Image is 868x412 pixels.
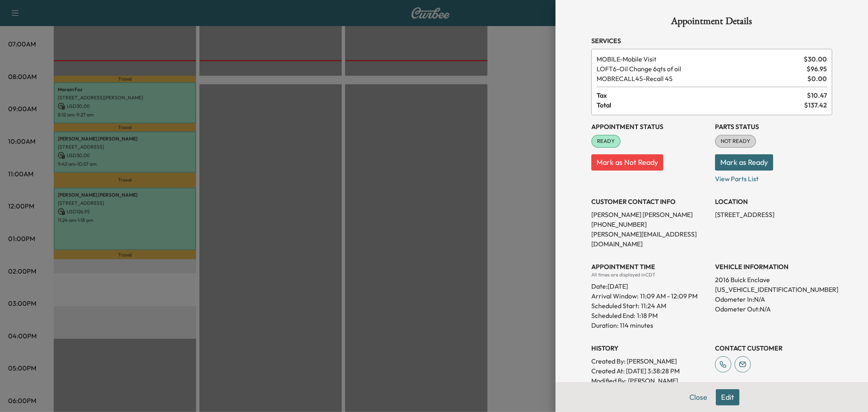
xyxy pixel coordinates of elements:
p: [PERSON_NAME] [PERSON_NAME] [591,210,708,219]
h3: VEHICLE INFORMATION [715,262,832,272]
h3: LOCATION [715,197,832,206]
p: Odometer In: N/A [715,294,832,304]
p: [PERSON_NAME][EMAIL_ADDRESS][DOMAIN_NAME] [591,229,708,249]
span: $ 137.42 [804,100,827,110]
p: Odometer Out: N/A [715,304,832,314]
p: [US_VEHICLE_IDENTIFICATION_NUMBER] [715,285,832,294]
p: Scheduled End: [591,311,635,320]
h3: APPOINTMENT TIME [591,262,708,272]
span: Total [597,100,804,110]
h1: Appointment Details [591,16,832,29]
p: Scheduled Start: [591,301,639,311]
h3: Parts Status [715,122,832,131]
button: Edit [716,389,739,405]
span: $ 10.47 [807,90,827,100]
p: Created At : [DATE] 3:38:28 PM [591,366,708,376]
h3: CONTACT CUSTOMER [715,343,832,353]
h3: CUSTOMER CONTACT INFO [591,197,708,206]
span: $ 0.00 [807,74,827,83]
h3: Services [591,36,832,46]
span: $ 30.00 [804,54,827,64]
span: Mobile Visit [597,54,800,64]
p: [STREET_ADDRESS] [715,210,832,219]
button: Mark as Not Ready [591,154,663,171]
button: Close [684,389,713,405]
p: View Parts List [715,171,832,184]
p: Modified By : [PERSON_NAME] [591,376,708,386]
div: Date: [DATE] [591,278,708,291]
div: All times are displayed in CDT [591,272,708,278]
p: Arrival Window: [591,291,708,301]
span: 11:09 AM - 12:09 PM [640,291,697,301]
p: Duration: 114 minutes [591,320,708,330]
p: 11:24 AM [641,301,666,311]
h3: Appointment Status [591,122,708,131]
span: Recall 45 [597,74,804,83]
span: Oil Change 6qts of oil [597,64,803,74]
span: Tax [597,90,807,100]
button: Mark as Ready [715,154,773,171]
span: READY [592,137,620,145]
p: 1:18 PM [637,311,658,320]
p: 2016 Buick Enclave [715,275,832,285]
h3: History [591,343,708,353]
span: NOT READY [716,137,755,145]
p: [PHONE_NUMBER] [591,219,708,229]
p: Created By : [PERSON_NAME] [591,356,708,366]
span: $ 96.95 [807,64,827,74]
